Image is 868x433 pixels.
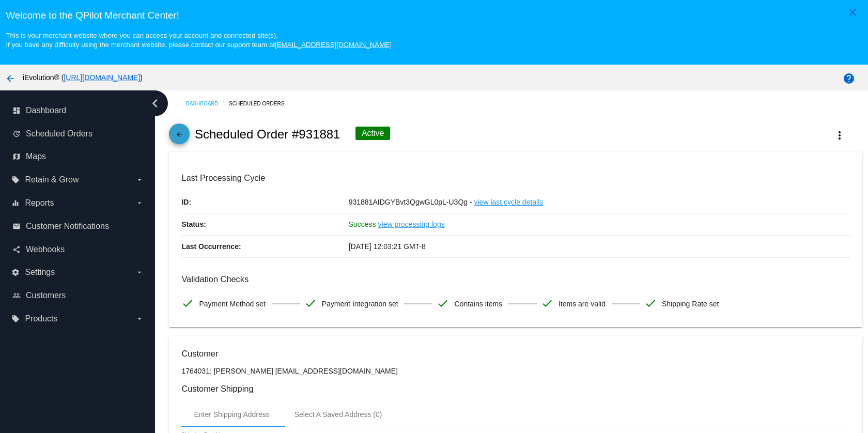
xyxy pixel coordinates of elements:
[11,315,20,323] i: local_offer
[135,199,144,207] i: arrow_drop_down
[541,297,553,310] mat-icon: check
[12,148,144,165] a: map Maps
[355,127,391,140] div: Active
[11,199,20,207] i: equalizer
[846,6,859,19] mat-icon: close
[26,152,46,161] span: Maps
[454,293,502,315] span: Contains items
[4,72,17,85] mat-icon: arrow_back
[295,410,382,419] div: Select A Saved Address (0)
[6,32,391,49] small: This is your merchant website where you can access your account and connected site(s). If you hav...
[662,293,719,315] span: Shipping Rate set
[843,72,855,85] mat-icon: help
[229,96,293,112] a: Scheduled Orders
[474,191,544,213] a: view last cycle details
[12,130,21,138] i: update
[12,126,144,142] a: update Scheduled Orders
[26,106,66,115] span: Dashboard
[25,314,57,323] span: Products
[25,198,54,208] span: Reports
[304,297,317,310] mat-icon: check
[64,73,140,82] a: [URL][DOMAIN_NAME]
[6,10,862,21] h3: Welcome to the QPilot Merchant Center!
[833,129,846,142] mat-icon: more_vert
[147,95,163,112] i: chevron_left
[12,102,144,119] a: dashboard Dashboard
[181,367,849,375] p: 1764031: [PERSON_NAME] [EMAIL_ADDRESS][DOMAIN_NAME]
[181,349,849,359] h3: Customer
[437,297,449,310] mat-icon: check
[322,293,398,315] span: Payment Integration set
[644,297,657,310] mat-icon: check
[181,274,849,284] h3: Validation Checks
[349,198,472,206] span: 931881AIDGYBvt3QgwGL0pL-U3Qg -
[12,241,144,258] a: share Webhooks
[378,213,445,235] a: view processing logs
[181,297,194,310] mat-icon: check
[23,73,143,82] span: iEvolution® ( )
[12,245,21,254] i: share
[349,220,376,228] span: Success
[181,384,849,394] h3: Customer Shipping
[26,291,66,300] span: Customers
[12,291,21,300] i: people_outline
[12,287,144,304] a: people_outline Customers
[181,213,348,235] p: Status:
[12,152,21,161] i: map
[26,222,109,231] span: Customer Notifications
[11,268,20,276] i: settings
[181,173,849,183] h3: Last Processing Cycle
[26,245,65,254] span: Webhooks
[135,268,144,276] i: arrow_drop_down
[275,41,392,49] a: [EMAIL_ADDRESS][DOMAIN_NAME]
[25,268,55,277] span: Settings
[173,131,185,143] mat-icon: arrow_back
[12,106,21,115] i: dashboard
[181,236,348,257] p: Last Occurrence:
[11,176,20,184] i: local_offer
[195,127,340,142] h2: Scheduled Order #931881
[25,175,79,184] span: Retain & Grow
[199,293,265,315] span: Payment Method set
[559,293,606,315] span: Items are valid
[185,96,229,112] a: Dashboard
[12,218,144,235] a: email Customer Notifications
[26,129,92,138] span: Scheduled Orders
[194,410,269,419] div: Enter Shipping Address
[135,176,144,184] i: arrow_drop_down
[135,315,144,323] i: arrow_drop_down
[181,191,348,213] p: ID:
[349,242,426,251] span: [DATE] 12:03:21 GMT-8
[12,222,21,230] i: email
